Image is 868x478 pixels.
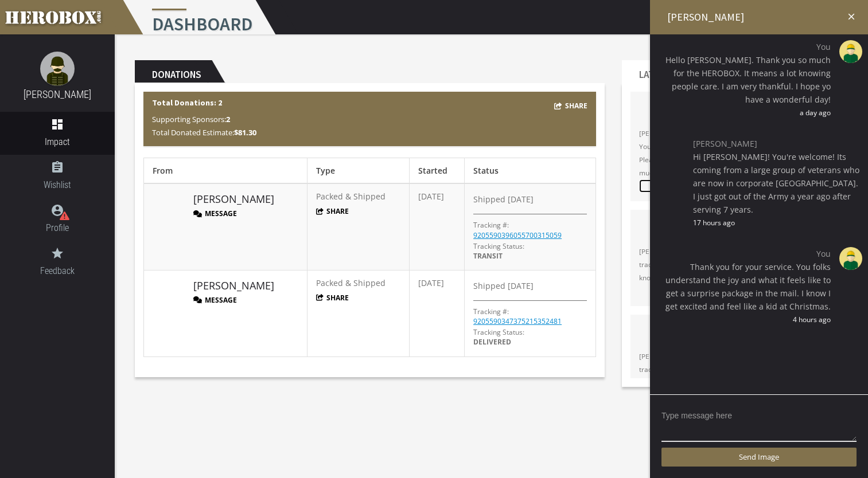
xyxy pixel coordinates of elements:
span: Packed & Shipped [316,277,386,288]
span: Shipped [DATE] [473,280,534,292]
img: 34081-202507071745250400.png [639,325,662,348]
button: Share [316,293,349,303]
b: $81.30 [234,127,256,138]
span: Total Donated Estimate: [152,127,256,138]
span: 4 hours ago [659,313,831,326]
span: Hello [PERSON_NAME]. Thank you so much for the HEROBOX. It means a lot knowing people care. I am ... [659,53,831,106]
b: Total Donations: 2 [152,97,222,108]
span: [PERSON_NAME] just sent you a new message on Herobox. You can view your message on your HeroBox p... [639,127,831,179]
p: Tracking #: [473,307,509,316]
img: 34112-202507221537400400.png [639,220,662,243]
img: image [153,277,181,306]
td: [DATE] [409,270,464,356]
th: From [144,158,308,184]
img: image [661,137,684,160]
button: Message [193,209,237,218]
a: Read More [639,284,831,297]
span: Hi [PERSON_NAME]! You're welcome! Its coming from a large group of veterans who are now in corpor... [693,150,859,216]
h2: Donations [135,60,212,83]
div: Total Donations: 2 [143,92,596,146]
span: You [659,40,831,53]
a: [PERSON_NAME] [193,192,274,207]
button: Share [554,99,587,112]
td: [DATE] [409,183,464,270]
b: 2 [226,114,230,124]
span: [PERSON_NAME] just sent you a HeroBox! Here is your tracking information: 9205590347375215352481L... [639,350,831,389]
a: 9205590347375215352481 [473,316,562,326]
span: You [659,247,831,260]
span: DELIVERED [473,337,511,347]
a: [PERSON_NAME] [193,279,274,293]
img: male.jpg [40,52,75,86]
span: [PERSON_NAME] just sent you a HeroBox! Here is your tracking information: 9205590396055700315059L... [639,245,831,284]
span: Tracking Status: [473,327,524,337]
img: image [153,191,181,220]
span: Tracking Status: [473,241,524,251]
a: 9205590396055700315059 [473,230,562,240]
span: Thank you for your service. You folks understand the joy and what it feels like to get a surprise... [659,260,831,313]
span: Supporting Sponsors: [152,114,230,124]
span: Packed & Shipped [316,191,386,202]
a: Open Chat [639,179,831,193]
button: Share [316,206,349,216]
span: TRANSIT [473,251,503,261]
span: Send Image [739,452,779,462]
button: Message [193,295,237,305]
span: a day ago [659,106,831,119]
th: Started [409,158,464,184]
th: Status [465,158,596,184]
p: Tracking #: [473,220,509,230]
h2: Latest Notifications [622,60,747,83]
span: [PERSON_NAME] [693,137,859,150]
span: 17 hours ago [693,216,859,229]
img: male.jpg [839,247,862,270]
img: male.jpg [839,40,862,63]
i: close [846,11,857,22]
th: Type [307,158,409,184]
span: Shipped [DATE] [473,194,534,205]
a: [PERSON_NAME] [24,88,91,100]
i: dashboard [50,117,64,131]
img: 34081-202507071745250400.png [639,102,662,125]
